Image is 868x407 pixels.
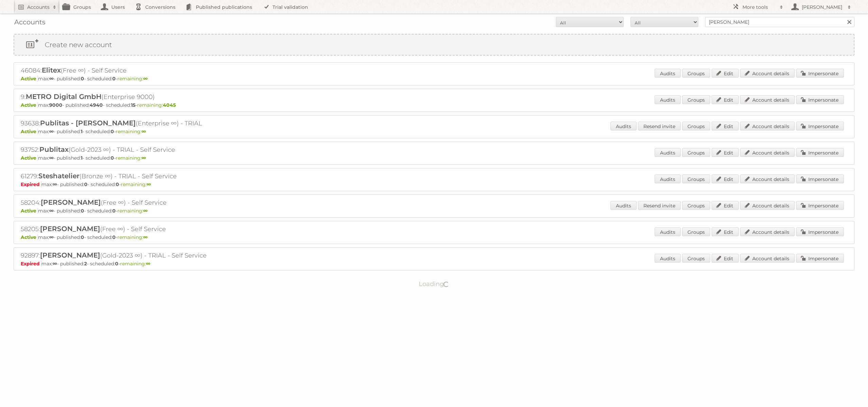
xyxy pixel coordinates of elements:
[49,155,54,161] strong: ∞
[81,208,84,214] strong: 0
[21,181,847,187] p: max: - published: - scheduled: -
[21,76,847,82] p: max: - published: - scheduled: -
[117,208,148,214] span: remaining:
[682,201,710,210] a: Groups
[796,175,844,183] a: Impersonate
[712,175,739,183] a: Edit
[111,155,114,161] strong: 0
[137,102,176,108] span: remaining:
[655,95,681,104] a: Audits
[21,128,847,135] p: max: - published: - scheduled: -
[81,76,84,82] strong: 0
[116,181,119,187] strong: 0
[120,261,150,267] span: remaining:
[26,93,101,101] span: METRO Digital GmbH
[131,102,135,108] strong: 15
[143,208,148,214] strong: ∞
[712,122,739,130] a: Edit
[21,181,41,187] span: Expired
[49,76,54,82] strong: ∞
[682,175,710,183] a: Groups
[147,181,151,187] strong: ∞
[42,66,61,74] span: Elitex
[21,225,258,233] h2: 58205: (Free ∞) - Self Service
[146,261,150,267] strong: ∞
[796,148,844,157] a: Impersonate
[121,181,151,187] span: remaining:
[796,254,844,263] a: Impersonate
[682,95,710,104] a: Groups
[81,155,82,161] strong: 1
[712,95,739,104] a: Edit
[112,208,116,214] strong: 0
[21,128,38,135] span: Active
[21,102,847,108] p: max: - published: - scheduled: -
[610,201,637,210] a: Audits
[21,208,847,214] p: max: - published: - scheduled: -
[682,227,710,236] a: Groups
[141,128,146,135] strong: ∞
[655,227,681,236] a: Audits
[53,261,57,267] strong: ∞
[21,93,258,101] h2: 9: (Enterprise 9000)
[655,69,681,78] a: Audits
[21,102,38,108] span: Active
[655,175,681,183] a: Audits
[21,172,258,181] h2: 61279: (Bronze ∞) - TRIAL - Self Service
[21,251,258,260] h2: 92897: (Gold-2023 ∞) - TRIAL - Self Service
[800,4,844,11] h2: [PERSON_NAME]
[682,69,710,78] a: Groups
[655,148,681,157] a: Audits
[21,261,847,267] p: max: - published: - scheduled: -
[27,4,50,11] h2: Accounts
[21,145,258,154] h2: 93752: (Gold-2023 ∞) - TRIAL - Self Service
[84,181,88,187] strong: 0
[740,201,795,210] a: Account details
[21,155,847,161] p: max: - published: - scheduled: -
[49,208,54,214] strong: ∞
[682,148,710,157] a: Groups
[796,122,844,130] a: Impersonate
[740,175,795,183] a: Account details
[117,76,148,82] span: remaining:
[21,76,38,82] span: Active
[49,128,54,135] strong: ∞
[712,69,739,78] a: Edit
[638,122,681,130] a: Resend invite
[712,148,739,157] a: Edit
[21,208,38,214] span: Active
[49,102,62,108] strong: 9000
[21,119,258,128] h2: 93638: (Enterprise ∞) - TRIAL
[397,277,471,291] p: Loading
[116,155,146,161] span: remaining:
[39,145,69,154] span: Publitax
[40,225,100,233] span: [PERSON_NAME]
[21,234,38,240] span: Active
[111,128,114,135] strong: 0
[141,155,146,161] strong: ∞
[21,198,258,207] h2: 58204: (Free ∞) - Self Service
[143,76,148,82] strong: ∞
[712,201,739,210] a: Edit
[21,234,847,240] p: max: - published: - scheduled: -
[682,254,710,263] a: Groups
[84,261,87,267] strong: 2
[21,66,258,75] h2: 46084: (Free ∞) - Self Service
[712,227,739,236] a: Edit
[682,122,710,130] a: Groups
[610,122,637,130] a: Audits
[21,261,41,267] span: Expired
[117,234,148,240] span: remaining:
[112,76,116,82] strong: 0
[115,261,118,267] strong: 0
[796,227,844,236] a: Impersonate
[53,181,57,187] strong: ∞
[112,234,116,240] strong: 0
[90,102,103,108] strong: 4940
[21,155,38,161] span: Active
[740,148,795,157] a: Account details
[163,102,176,108] strong: 4045
[81,128,82,135] strong: 1
[40,119,136,127] span: Publitas - [PERSON_NAME]
[143,234,148,240] strong: ∞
